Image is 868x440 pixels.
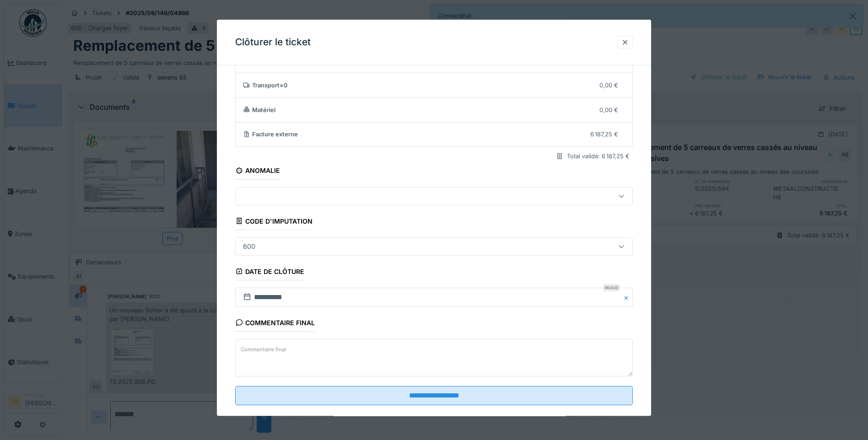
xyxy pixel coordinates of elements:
[590,130,618,139] div: 6 187,25 €
[239,102,629,118] summary: Matériel0,00 €
[235,164,280,180] div: Anomalie
[599,81,618,90] div: 0,00 €
[239,52,629,69] summary: Heures×00h000,00 €
[235,265,304,280] div: Date de clôture
[239,241,259,252] div: 600
[599,106,618,114] div: 0,00 €
[239,344,288,355] label: Commentaire final
[239,126,629,143] summary: Facture externe6 187,25 €
[623,288,633,307] button: Close
[243,106,593,114] div: Matériel
[235,215,313,230] div: Code d'imputation
[243,81,593,90] div: Transport × 0
[235,316,315,332] div: Commentaire final
[567,152,630,161] div: Total validé: 6 187,25 €
[603,284,620,291] div: Requis
[243,130,583,139] div: Facture externe
[235,37,311,48] h3: Clôturer le ticket
[239,77,629,94] summary: Transport×00,00 €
